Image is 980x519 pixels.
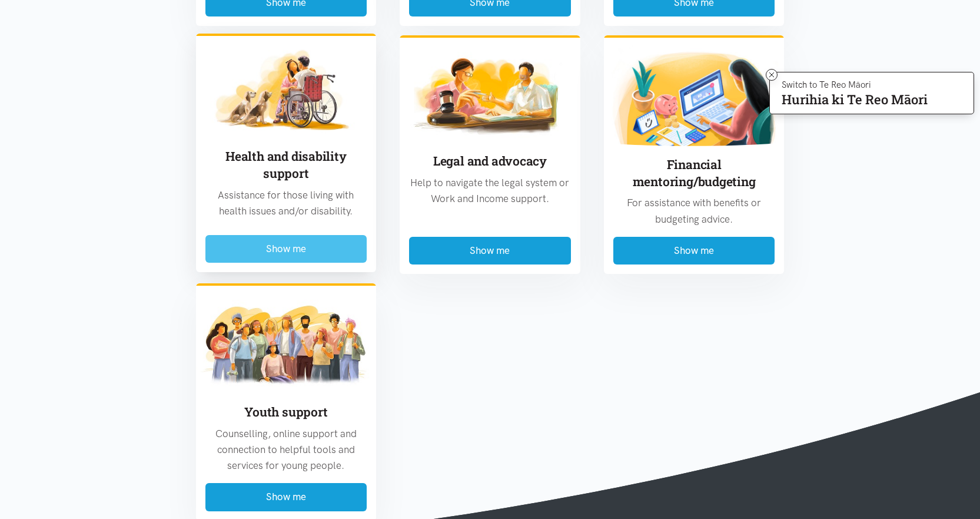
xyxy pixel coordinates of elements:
[409,153,571,170] h3: Legal and advocacy
[205,483,367,511] button: Show me
[205,148,367,183] h3: Health and disability support
[613,195,775,227] p: For assistance with benefits or budgeting advice.
[205,187,367,219] p: Assistance for those living with health issues and/or disability.
[782,94,928,105] p: Hurihia ki Te Reo Māori
[613,237,775,265] button: Show me
[409,175,571,207] p: Help to navigate the legal system or Work and Income support.
[409,237,571,265] button: Show me
[613,156,775,191] h3: Financial mentoring/budgeting
[205,404,367,421] h3: Youth support
[205,426,367,474] p: Counselling, online support and connection to helpful tools and services for young people.
[205,235,367,263] button: Show me
[782,81,928,88] p: Switch to Te Reo Māori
